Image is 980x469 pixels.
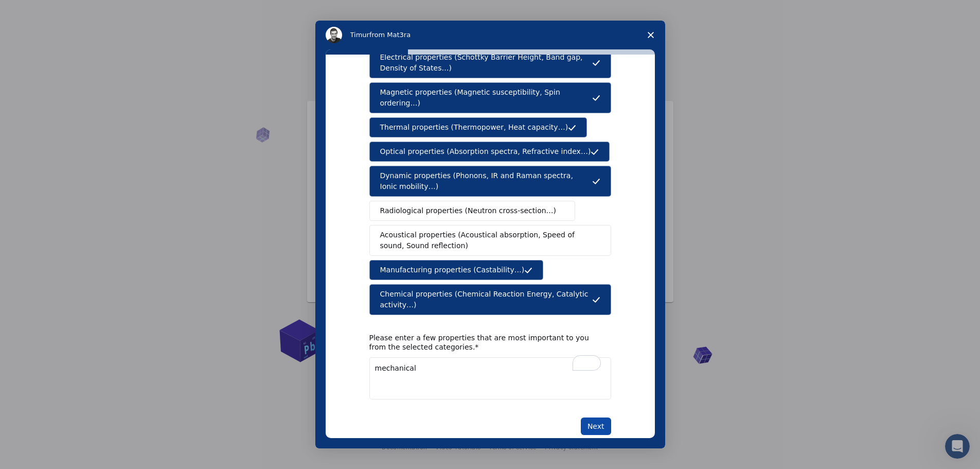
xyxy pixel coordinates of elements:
[636,21,665,49] span: Close survey
[369,260,544,280] button: Manufacturing properties (Castability…)
[369,333,596,352] div: Please enter a few properties that are most important to you from the selected categories.
[380,52,592,74] span: Electrical properties (Schottky Barrier Height, Band gap, Density of States…)
[380,289,592,310] span: Chemical properties (Chemical Reaction Energy, Catalytic activity…)
[369,47,611,78] button: Electrical properties (Schottky Barrier Height, Band gap, Density of States…)
[380,87,592,109] span: Magnetic properties (Magnetic susceptibility, Spin ordering…)
[380,146,591,157] span: Optical properties (Absorption spectra, Refractive index…)
[369,117,587,137] button: Thermal properties (Thermopower, Heat capacity…)
[326,27,342,43] img: Profile image for Timur
[380,230,594,251] span: Acoustical properties (Acoustical absorption, Speed of sound, Sound reflection)
[369,166,611,197] button: Dynamic properties (Phonons, IR and Raman spectra, Ionic mobility…)
[21,7,58,16] span: Support
[369,201,576,221] button: Radiological properties (Neutron cross-section…)
[380,265,525,275] span: Manufacturing properties (Castability…)
[581,418,611,435] button: Next
[350,31,369,39] span: Timur
[369,31,411,39] span: from Mat3ra
[369,357,611,399] textarea: To enrich screen reader interactions, please activate Accessibility in Grammarly extension settings
[380,170,592,192] span: Dynamic properties (Phonons, IR and Raman spectra, Ionic mobility…)
[369,225,611,256] button: Acoustical properties (Acoustical absorption, Speed of sound, Sound reflection)
[380,122,568,133] span: Thermal properties (Thermopower, Heat capacity…)
[369,82,611,113] button: Magnetic properties (Magnetic susceptibility, Spin ordering…)
[369,142,610,162] button: Optical properties (Absorption spectra, Refractive index…)
[369,284,611,315] button: Chemical properties (Chemical Reaction Energy, Catalytic activity…)
[380,205,557,216] span: Radiological properties (Neutron cross-section…)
